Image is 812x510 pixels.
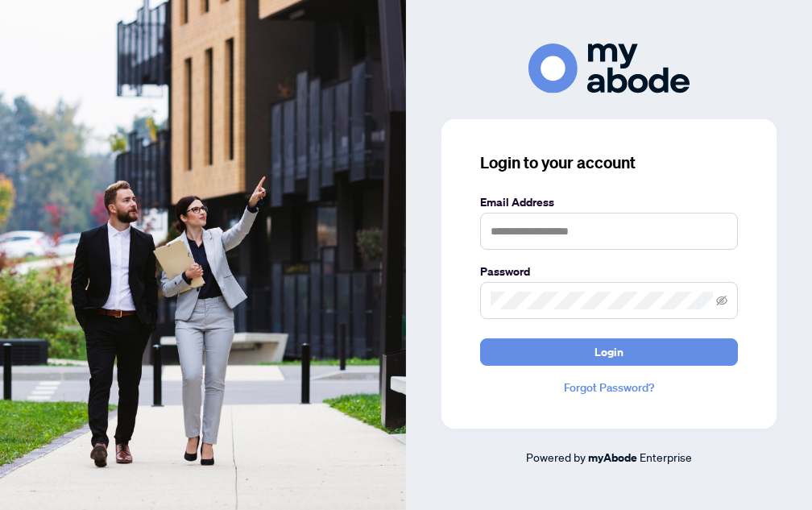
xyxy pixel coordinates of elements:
[528,44,690,93] img: ma-logo
[480,379,738,396] a: Forgot Password?
[588,449,637,466] a: myAbode
[480,151,738,174] h3: Login to your account
[640,450,692,464] span: Enterprise
[526,450,586,464] span: Powered by
[480,193,738,211] label: Email Address
[716,295,727,306] span: eye-invisible
[480,338,738,366] button: Login
[594,339,623,365] span: Login
[480,263,738,280] label: Password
